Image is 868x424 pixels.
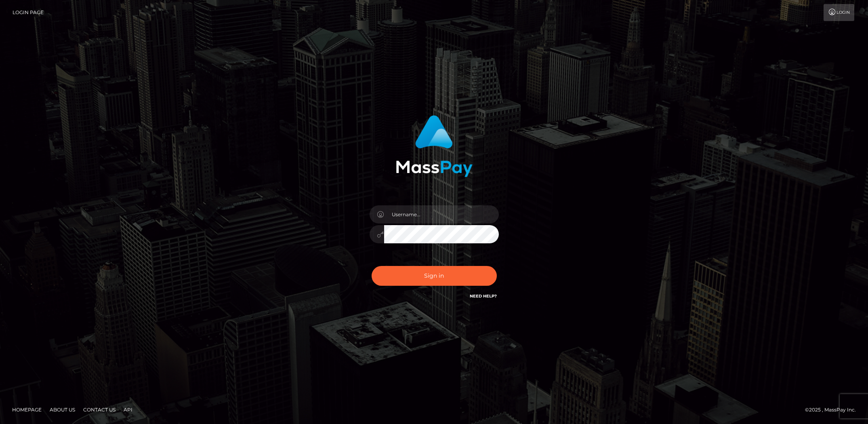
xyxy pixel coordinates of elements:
[396,115,473,177] img: MassPay Login
[9,403,45,416] a: Homepage
[372,266,497,286] button: Sign in
[80,403,119,416] a: Contact Us
[120,403,136,416] a: API
[824,4,854,21] a: Login
[805,405,862,414] div: © 2025 , MassPay Inc.
[470,293,497,299] a: Need Help?
[384,205,499,224] input: Username...
[46,403,78,416] a: About Us
[13,4,44,21] a: Login Page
